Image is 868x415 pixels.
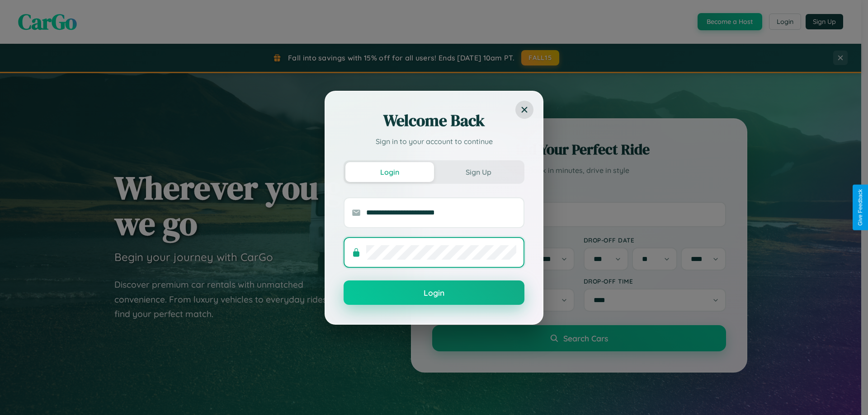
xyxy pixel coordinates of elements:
p: Sign in to your account to continue [344,136,524,147]
button: Sign Up [434,162,523,182]
h2: Welcome Back [344,110,524,131]
button: Login [345,162,434,182]
div: Give Feedback [857,189,863,226]
button: Login [344,280,524,305]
